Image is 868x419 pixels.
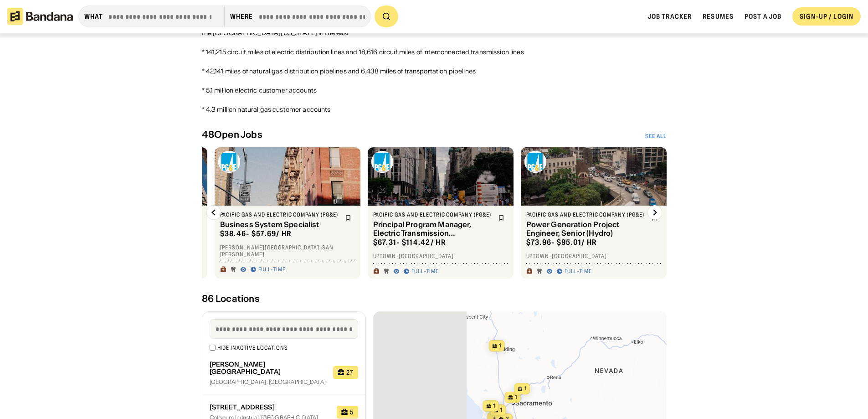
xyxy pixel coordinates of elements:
[350,409,354,415] div: 5
[498,342,501,350] span: 1
[493,402,495,410] span: 1
[230,12,253,21] div: Where
[202,129,262,140] div: 48 Open Jobs
[206,205,221,220] img: Left Arrow
[220,211,339,218] div: Pacific Gas and Electric Company (PG&E)
[218,151,240,173] img: Pacific Gas and Electric Company (PG&E) logo
[373,253,508,260] div: Uptown · [GEOGRAPHIC_DATA]
[373,238,446,247] div: $ 67.31 - $114.42 / hr
[220,229,292,238] div: $ 38.46 - $57.69 / hr
[215,147,360,279] a: Pacific Gas and Electric Company (PG&E) logoPacific Gas and Electric Company (PG&E)Business Syste...
[745,12,781,21] a: Post a job
[202,352,365,395] a: [PERSON_NAME][GEOGRAPHIC_DATA][GEOGRAPHIC_DATA], [GEOGRAPHIC_DATA]27
[258,266,286,273] div: Full-time
[500,406,502,414] span: 1
[514,393,517,401] span: 1
[210,379,326,385] div: [GEOGRAPHIC_DATA], [GEOGRAPHIC_DATA]
[202,293,667,304] div: 86 Locations
[703,12,734,21] a: Resumes
[526,238,597,247] div: $ 73.96 - $95.01 / hr
[220,220,339,229] div: Business System Specialist
[521,147,667,279] a: Pacific Gas and Electric Company (PG&E) logoPacific Gas and Electric Company (PG&E)Power Generati...
[526,253,661,260] div: Uptown · [GEOGRAPHIC_DATA]
[210,361,326,376] div: [PERSON_NAME][GEOGRAPHIC_DATA]
[411,268,439,275] div: Full-time
[371,151,393,173] img: Pacific Gas and Electric Company (PG&E) logo
[526,220,646,238] div: Power Generation Project Engineer, Senior (Hydro)
[368,147,514,279] a: Pacific Gas and Electric Company (PG&E) logoPacific Gas and Electric Company (PG&E)Principal Prog...
[346,369,354,376] div: 27
[526,211,646,218] div: Pacific Gas and Electric Company (PG&E)
[565,268,592,275] div: Full-time
[7,8,73,25] img: Bandana logotype
[524,385,526,393] span: 1
[217,344,288,352] div: Hide inactive locations
[645,133,667,140] a: See All
[373,220,493,238] div: Principal Program Manager, Electric Transmission Procurement
[220,244,355,258] div: [PERSON_NAME][GEOGRAPHIC_DATA] · San [PERSON_NAME]
[800,12,853,21] div: SIGN-UP / LOGIN
[647,205,662,220] img: Right Arrow
[648,12,692,21] a: Job Tracker
[210,403,330,411] div: [STREET_ADDRESS]
[524,151,546,173] img: Pacific Gas and Electric Company (PG&E) logo
[84,12,103,21] div: what
[373,211,493,218] div: Pacific Gas and Electric Company (PG&E)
